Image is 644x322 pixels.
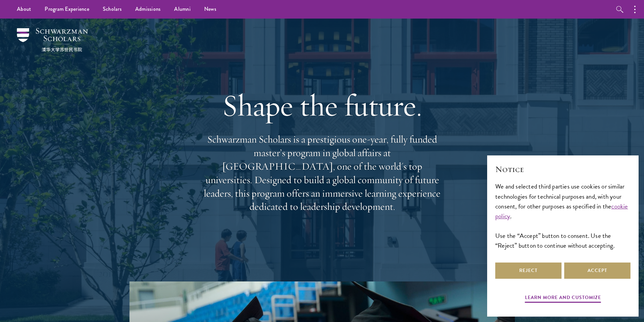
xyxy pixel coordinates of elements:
h2: Notice [495,164,630,175]
a: cookie policy [495,201,628,221]
h1: Shape the future. [200,86,444,124]
button: Accept [564,263,630,279]
button: Learn more and customize [525,293,601,304]
div: We and selected third parties use cookies or similar technologies for technical purposes and, wit... [495,181,630,250]
p: Schwarzman Scholars is a prestigious one-year, fully funded master’s program in global affairs at... [200,133,444,214]
img: Schwarzman Scholars [17,28,88,52]
button: Reject [495,263,562,279]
